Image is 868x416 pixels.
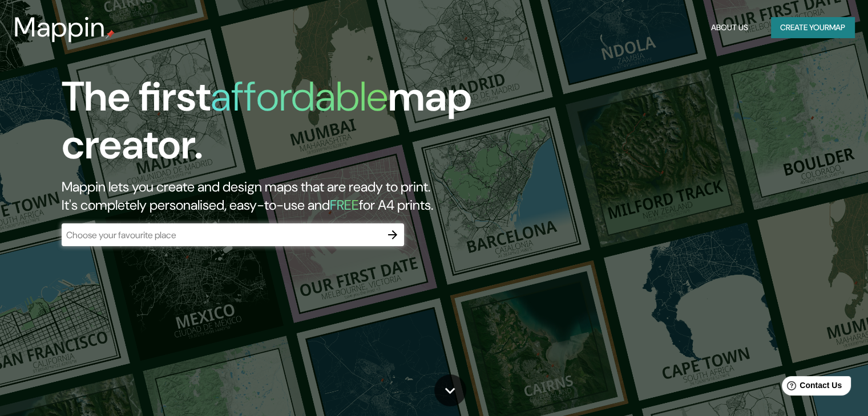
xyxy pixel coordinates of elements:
[706,17,753,38] button: About Us
[62,178,496,214] h2: Mappin lets you create and design maps that are ready to print. It's completely personalised, eas...
[330,196,359,214] h5: FREE
[766,372,855,403] iframe: Help widget launcher
[106,30,115,39] img: mappin-pin
[771,17,854,38] button: Create yourmap
[211,70,388,123] h1: affordable
[62,229,381,242] input: Choose your favourite place
[62,73,496,178] h1: The first map creator.
[14,11,106,43] h3: Mappin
